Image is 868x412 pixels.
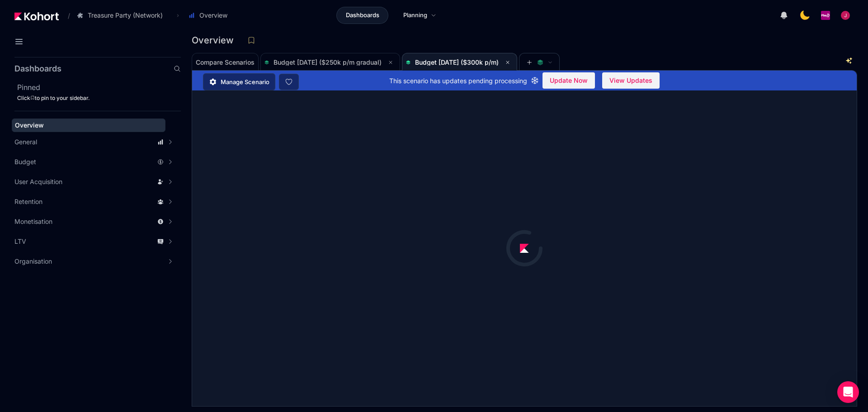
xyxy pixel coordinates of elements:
[403,11,427,20] span: Planning
[550,74,588,87] span: Update Now
[17,95,181,102] div: Click to pin to your sidebar.
[192,36,239,45] h3: Overview
[61,11,70,20] span: /
[14,197,42,206] span: Retention
[602,72,660,89] button: View Updates
[609,74,652,87] span: View Updates
[221,77,269,86] span: Manage Scenario
[336,7,388,24] a: Dashboards
[14,237,26,246] span: LTV
[394,7,446,24] a: Planning
[14,177,62,186] span: User Acquisition
[175,12,181,19] span: ›
[837,381,859,403] div: Open Intercom Messenger
[14,257,52,266] span: Organisation
[196,59,255,66] span: Compare Scenarios
[184,8,237,23] button: Overview
[17,82,181,93] h2: Pinned
[199,11,227,20] span: Overview
[14,65,61,73] h2: Dashboards
[14,137,37,147] span: General
[346,11,379,20] span: Dashboards
[72,8,172,23] button: Treasure Party (Network)
[415,58,499,66] span: Budget [DATE] ($300k p/m)
[389,76,527,85] span: This scenario has updates pending processing
[203,73,275,90] a: Manage Scenario
[12,118,165,132] a: Overview
[274,58,382,66] span: Budget [DATE] ($250k p/m gradual)
[542,72,595,89] button: Update Now
[14,217,52,226] span: Monetisation
[14,12,59,20] img: Kohort logo
[14,157,36,166] span: Budget
[88,11,163,20] span: Treasure Party (Network)
[821,11,830,20] img: logo_PlayQ_20230721100321046856.png
[15,121,44,129] span: Overview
